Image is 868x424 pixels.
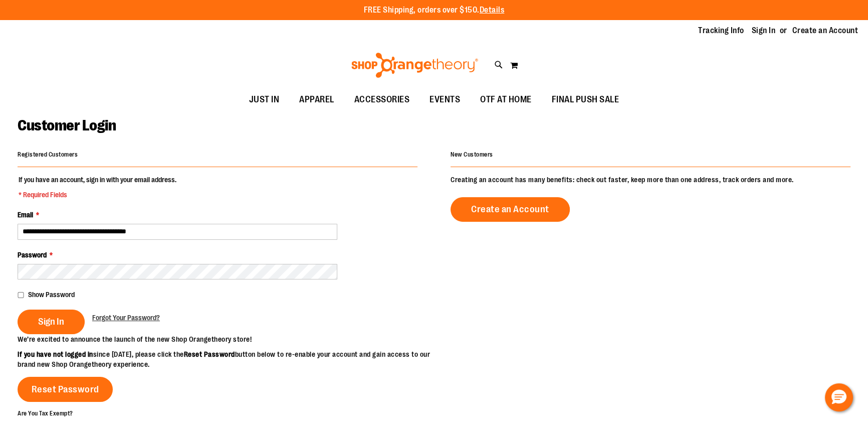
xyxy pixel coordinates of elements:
[18,349,434,369] p: since [DATE], please click the button below to re-enable your account and gain access to our bran...
[344,88,420,111] a: ACCESSORIES
[480,88,532,111] span: OTF AT HOME
[825,383,853,411] button: Hello, have a question? Let’s chat.
[350,53,480,78] img: Shop Orangetheory
[184,350,235,358] strong: Reset Password
[419,88,470,111] a: EVENTS
[451,151,493,158] strong: New Customers
[18,117,116,134] span: Customer Login
[32,384,99,395] span: Reset Password
[698,25,744,36] a: Tracking Info
[92,314,160,322] span: Forgot Your Password?
[299,88,334,111] span: APPAREL
[289,88,344,111] a: APPAREL
[451,175,850,185] p: Creating an account has many benefits: check out faster, keep more than one address, track orders...
[18,350,93,358] strong: If you have not logged in
[471,204,549,215] span: Create an Account
[28,291,75,299] span: Show Password
[18,310,85,334] button: Sign In
[18,377,113,402] a: Reset Password
[18,211,33,219] span: Email
[18,151,78,158] strong: Registered Customers
[552,88,619,111] span: FINAL PUSH SALE
[364,5,505,16] p: FREE Shipping, orders over $150.
[18,334,434,344] p: We’re excited to announce the launch of the new Shop Orangetheory store!
[249,88,280,111] span: JUST IN
[451,197,570,222] a: Create an Account
[542,88,629,111] a: FINAL PUSH SALE
[38,316,64,327] span: Sign In
[18,410,73,417] strong: Are You Tax Exempt?
[470,88,542,111] a: OTF AT HOME
[354,88,410,111] span: ACCESSORIES
[792,25,858,36] a: Create an Account
[752,25,776,36] a: Sign In
[18,175,177,200] legend: If you have an account, sign in with your email address.
[92,313,160,323] a: Forgot Your Password?
[480,6,505,15] a: Details
[18,251,47,259] span: Password
[239,88,290,111] a: JUST IN
[19,190,176,200] span: * Required Fields
[429,88,460,111] span: EVENTS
